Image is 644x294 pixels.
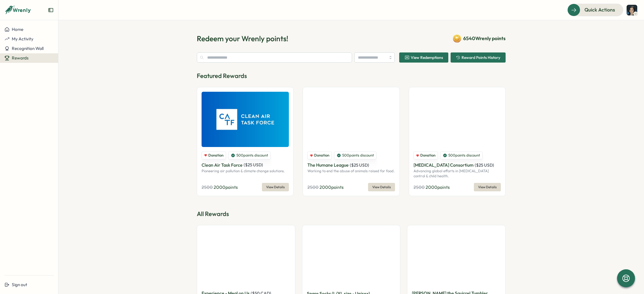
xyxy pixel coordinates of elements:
[307,92,395,147] img: The Humane League
[307,230,396,286] img: Spare Socks (L/XL size - Unisex)
[244,162,263,167] span: ( $ 25 USD )
[584,6,615,13] span: Quick Actions
[12,282,27,287] span: Sign out
[214,184,238,190] span: 2000 points
[399,52,448,63] button: View Redemptions
[414,92,501,147] img: Malaria Consortium
[475,162,494,168] span: ( $ 25 USD )
[228,151,271,159] div: 500 points discount
[440,151,483,159] div: 500 points discount
[474,183,501,191] button: View Details
[411,56,443,59] span: View Redemptions
[307,169,395,174] p: Working to end the abuse of animals raised for food.
[414,169,501,178] p: Advancing global efforts in [MEDICAL_DATA] control & child health.
[307,184,319,190] span: 2500
[266,183,285,191] span: View Details
[197,34,288,43] h1: Redeem your Wrenly points!
[12,27,23,32] span: Home
[414,162,474,169] p: [MEDICAL_DATA] Consortium
[262,183,289,191] button: View Details
[368,183,395,191] button: View Details
[334,151,376,159] div: 500 points discount
[567,4,623,16] button: Quick Actions
[350,162,369,168] span: ( $ 25 USD )
[197,72,506,80] p: Featured Rewards
[478,183,497,191] span: View Details
[202,184,213,190] span: 2500
[208,153,223,158] span: Donation
[12,55,29,61] span: Rewards
[314,153,329,158] span: Donation
[414,184,425,190] span: 2500
[462,56,500,59] span: Reward Points History
[463,35,506,42] span: 6540 Wrenly points
[12,46,44,51] span: Recognition Wall
[372,183,391,191] span: View Details
[420,153,435,158] span: Donation
[202,169,289,174] p: Pioneering air pollution & climate change solutions.
[202,162,243,169] p: Clean Air Task Force
[48,7,54,13] button: Expand sidebar
[202,92,289,147] img: Clean Air Task Force
[197,210,506,218] p: All Rewards
[12,36,33,42] span: My Activity
[319,184,344,190] span: 2000 points
[451,52,506,63] button: Reward Points History
[627,5,637,15] img: Kristine Sison
[412,230,501,286] img: Sammy the Squirrel Tumbler
[202,230,291,286] img: Experience - Meal on Us
[307,162,349,169] p: The Humane League
[426,184,450,190] span: 2000 points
